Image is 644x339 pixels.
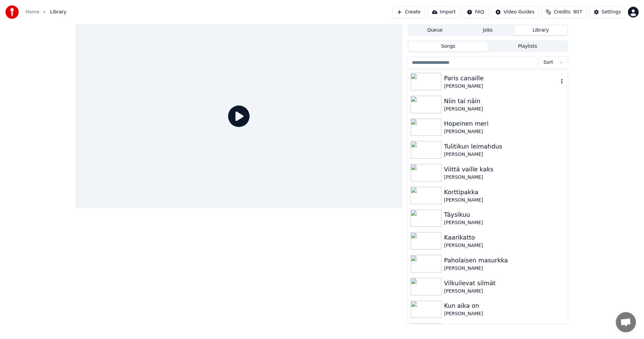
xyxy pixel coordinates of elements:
[444,242,565,249] div: [PERSON_NAME]
[444,142,565,151] div: Tulitikun leimahdus
[409,26,462,35] button: Queue
[50,9,66,15] span: Library
[463,6,488,18] button: FAQ
[488,42,567,51] button: Playlists
[444,279,565,288] div: Vilkuilevat silmät
[409,42,488,51] button: Songs
[25,9,66,15] nav: breadcrumb
[444,74,558,83] div: Paris canaille
[444,165,565,174] div: Viittä vaille kaks
[444,119,565,128] div: Hopeinen meri
[543,59,553,66] span: Sort
[541,6,586,18] button: Credits907
[444,256,565,265] div: Paholaisen masurkka
[602,9,621,15] div: Settings
[589,6,625,18] button: Settings
[444,219,565,226] div: [PERSON_NAME]
[444,128,565,135] div: [PERSON_NAME]
[428,6,460,18] button: Import
[444,174,565,181] div: [PERSON_NAME]
[25,9,39,15] a: Home
[491,6,539,18] button: Video Guides
[444,187,565,197] div: Korttipakka
[444,83,558,90] div: [PERSON_NAME]
[392,6,425,18] button: Create
[444,310,565,317] div: [PERSON_NAME]
[514,26,567,35] button: Library
[444,96,565,106] div: Niin tai näin
[444,106,565,113] div: [PERSON_NAME]
[5,5,19,19] img: youka
[444,301,565,310] div: Kun aika on
[444,151,565,158] div: [PERSON_NAME]
[616,312,636,332] div: Avoin keskustelu
[444,265,565,272] div: [PERSON_NAME]
[444,197,565,204] div: [PERSON_NAME]
[462,26,515,35] button: Jobs
[444,288,565,295] div: [PERSON_NAME]
[573,9,582,15] span: 907
[444,233,565,242] div: Kaarikatto
[554,9,570,15] span: Credits
[444,210,565,219] div: Täysikuu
